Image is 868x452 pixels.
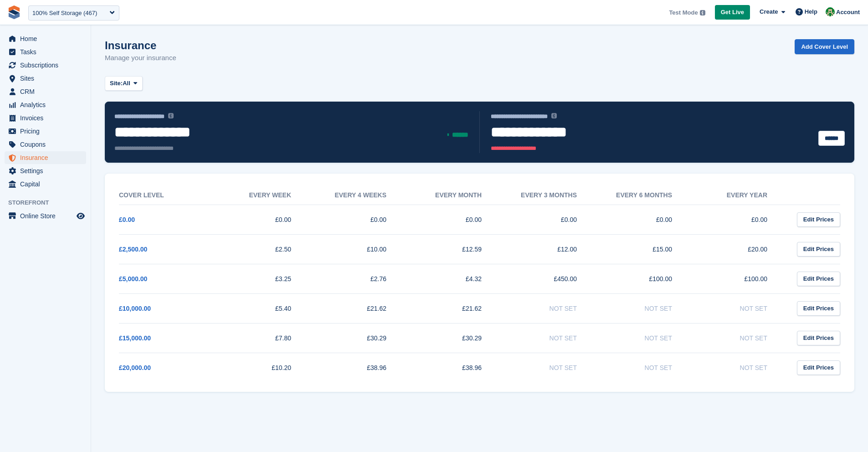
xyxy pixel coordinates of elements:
a: menu [5,59,86,72]
a: £10,000.00 [119,305,151,312]
a: £0.00 [119,216,135,223]
span: Home [20,32,75,45]
h1: Insurance [105,39,176,51]
img: icon-info-grey-7440780725fd019a000dd9b08b2336e03edf1995a4989e88bcd33f0948082b44.svg [700,10,705,15]
a: menu [5,210,86,222]
td: £0.00 [405,205,500,234]
a: menu [5,138,86,151]
td: Not Set [500,293,595,323]
td: £10.00 [309,234,405,264]
th: Every 6 months [595,186,690,205]
a: menu [5,46,86,58]
a: Preview store [75,211,86,221]
td: £0.00 [690,205,786,234]
th: Every 3 months [500,186,595,205]
span: Test Mode [669,8,698,17]
span: Pricing [20,125,75,138]
span: Analytics [20,98,75,111]
td: £10.20 [214,353,309,382]
td: £12.00 [500,234,595,264]
a: menu [5,72,86,85]
img: icon-info-grey-7440780725fd019a000dd9b08b2336e03edf1995a4989e88bcd33f0948082b44.svg [168,113,174,118]
span: Account [836,8,860,17]
td: £21.62 [309,293,405,323]
a: menu [5,178,86,190]
span: All [123,79,130,88]
a: menu [5,98,86,111]
span: CRM [20,85,75,98]
span: Get Live [721,8,744,17]
td: Not Set [500,323,595,353]
a: £20,000.00 [119,364,151,371]
td: £0.00 [500,205,595,234]
th: Cover Level [119,186,214,205]
a: Add Cover Level [795,39,854,54]
td: Not Set [690,353,786,382]
span: Capital [20,178,75,190]
a: Edit Prices [797,212,840,227]
span: Sites [20,72,75,85]
td: £12.59 [405,234,500,264]
img: icon-info-grey-7440780725fd019a000dd9b08b2336e03edf1995a4989e88bcd33f0948082b44.svg [551,113,557,118]
td: £38.96 [405,353,500,382]
span: Coupons [20,138,75,151]
a: £2,500.00 [119,246,147,253]
span: Storefront [8,198,91,207]
td: £4.32 [405,264,500,293]
span: Settings [20,164,75,177]
span: Subscriptions [20,59,75,72]
td: £15.00 [595,234,690,264]
td: Not Set [500,353,595,382]
a: £5,000.00 [119,275,147,282]
th: Every week [214,186,309,205]
a: Edit Prices [797,301,840,316]
td: Not Set [595,353,690,382]
span: Tasks [20,46,75,58]
th: Every 4 weeks [309,186,405,205]
span: Create [760,7,778,16]
a: Edit Prices [797,242,840,257]
a: Edit Prices [797,331,840,346]
td: £0.00 [309,205,405,234]
td: £2.50 [214,234,309,264]
a: menu [5,164,86,177]
span: Help [805,7,817,16]
td: £0.00 [214,205,309,234]
td: Not Set [595,323,690,353]
button: Site: All [105,76,143,91]
a: menu [5,32,86,45]
a: menu [5,125,86,138]
a: menu [5,151,86,164]
td: £5.40 [214,293,309,323]
td: £0.00 [595,205,690,234]
td: £21.62 [405,293,500,323]
p: Manage your insurance [105,53,176,63]
td: £7.80 [214,323,309,353]
a: Get Live [715,5,750,20]
span: Invoices [20,112,75,124]
a: Edit Prices [797,272,840,287]
td: £3.25 [214,264,309,293]
span: Online Store [20,210,75,222]
td: £450.00 [500,264,595,293]
a: £15,000.00 [119,334,151,342]
a: menu [5,85,86,98]
th: Every month [405,186,500,205]
td: £2.76 [309,264,405,293]
td: £30.29 [309,323,405,353]
td: £100.00 [595,264,690,293]
td: £20.00 [690,234,786,264]
span: Site: [110,79,123,88]
td: £100.00 [690,264,786,293]
img: Mark Dawson [826,7,835,16]
span: Insurance [20,151,75,164]
td: Not Set [690,323,786,353]
td: £30.29 [405,323,500,353]
a: menu [5,112,86,124]
td: Not Set [595,293,690,323]
img: stora-icon-8386f47178a22dfd0bd8f6a31ec36ba5ce8667c1dd55bd0f319d3a0aa187defe.svg [7,5,21,19]
div: 100% Self Storage (467) [32,9,97,18]
td: Not Set [690,293,786,323]
th: Every year [690,186,786,205]
a: Edit Prices [797,360,840,375]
